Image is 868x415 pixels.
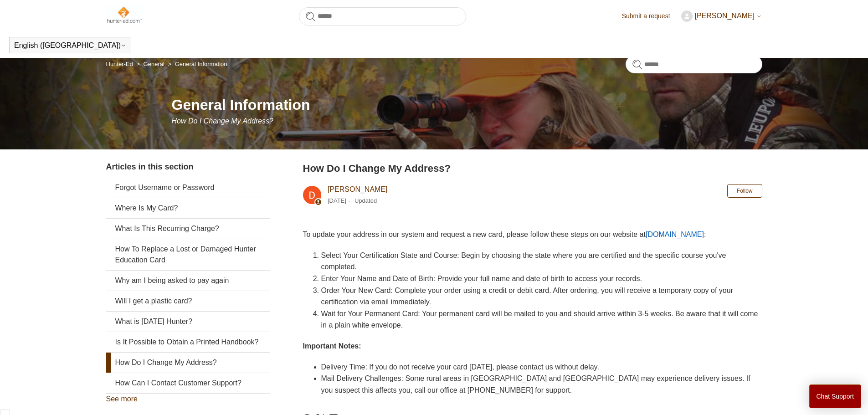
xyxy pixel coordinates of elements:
button: Chat Support [809,384,862,408]
li: Enter Your Name and Date of Birth: Provide your full name and date of birth to access your records. [321,273,762,285]
span: [PERSON_NAME] [694,12,755,20]
a: What is [DATE] Hunter? [106,312,270,332]
h2: How Do I Change My Address? [303,161,762,176]
a: What Is This Recurring Charge? [106,219,270,239]
a: How Can I Contact Customer Support? [106,373,270,393]
li: Delivery Time: If you do not receive your card [DATE], please contact us without delay. [321,361,762,373]
a: Where Is My Card? [106,198,270,218]
li: Wait for Your Permanent Card: Your permanent card will be mailed to you and should arrive within ... [321,308,762,331]
button: English ([GEOGRAPHIC_DATA]) [14,41,126,50]
li: Order Your New Card: Complete your order using a credit or debit card. After ordering, you will r... [321,285,762,308]
input: Search [626,55,762,73]
img: Hunter-Ed Help Center home page [106,5,143,24]
a: Will I get a plastic card? [106,291,270,311]
a: [DOMAIN_NAME] [646,231,704,238]
p: To update your address in our system and request a new card, please follow these steps on our web... [303,229,762,241]
span: Articles in this section [106,162,194,171]
li: General [134,61,166,67]
li: Mail Delivery Challenges: Some rural areas in [GEOGRAPHIC_DATA] and [GEOGRAPHIC_DATA] may experie... [321,373,762,396]
a: [PERSON_NAME] [328,185,388,193]
li: General Information [166,61,227,67]
h1: General Information [172,94,762,116]
li: Hunter-Ed [106,61,135,67]
a: How Do I Change My Address? [106,353,270,373]
li: Updated [354,197,377,204]
button: Follow Article [727,184,762,198]
a: General [144,61,164,67]
a: Hunter-Ed [106,61,133,67]
li: Select Your Certification State and Course: Begin by choosing the state where you are certified a... [321,250,762,273]
input: Search [299,7,466,26]
a: Forgot Username or Password [106,178,270,198]
span: How Do I Change My Address? [172,117,274,125]
button: [PERSON_NAME] [681,10,762,22]
a: Is It Possible to Obtain a Printed Handbook? [106,332,270,352]
a: General Information [175,61,227,67]
strong: Important Notes: [303,342,361,350]
time: 03/04/2024, 10:52 [328,197,346,204]
a: How To Replace a Lost or Damaged Hunter Education Card [106,239,270,270]
a: Why am I being asked to pay again [106,271,270,291]
a: Submit a request [622,11,679,21]
a: See more [106,395,138,403]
